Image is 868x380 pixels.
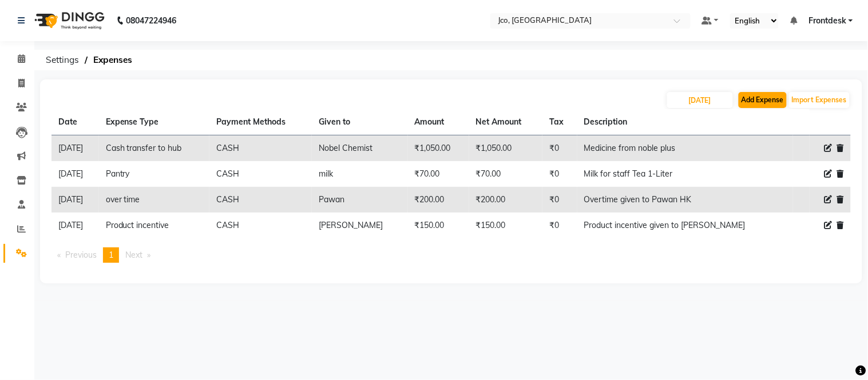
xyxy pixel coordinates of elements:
td: CASH [209,187,312,213]
td: Product incentive given to [PERSON_NAME] [577,213,793,238]
td: Pawan [312,187,408,213]
th: Payment Methods [209,109,312,135]
td: CASH [209,161,312,187]
td: Overtime given to Pawan HK [577,187,793,213]
td: ₹1,050.00 [408,135,469,162]
td: milk [312,161,408,187]
img: logo [29,5,108,37]
td: ₹0 [542,135,577,162]
span: Next [125,250,142,260]
th: Description [577,109,793,135]
nav: Pagination [51,247,851,263]
td: Milk for staff Tea 1-Liter [577,161,793,187]
td: ₹70.00 [469,161,542,187]
td: ₹0 [542,161,577,187]
td: over time [99,187,210,213]
td: ₹0 [542,213,577,238]
td: Pantry [99,161,210,187]
b: 08047224946 [126,5,176,37]
th: Expense Type [99,109,210,135]
td: [DATE] [51,213,99,238]
th: Amount [408,109,469,135]
span: 1 [109,250,113,260]
td: [DATE] [51,161,99,187]
span: Frontdesk [808,15,846,27]
span: Settings [40,50,85,70]
td: CASH [209,135,312,162]
th: Date [51,109,99,135]
th: Given to [312,109,408,135]
input: PLACEHOLDER.DATE [667,92,733,108]
td: ₹200.00 [408,187,469,213]
td: ₹150.00 [408,213,469,238]
td: Product incentive [99,213,210,238]
th: Net Amount [469,109,542,135]
td: ₹70.00 [408,161,469,187]
td: Medicine from noble plus [577,135,793,162]
th: Tax [542,109,577,135]
button: Add Expense [739,92,787,108]
td: Cash transfer to hub [99,135,210,162]
span: Expenses [88,50,138,70]
td: CASH [209,213,312,238]
td: ₹0 [542,187,577,213]
td: ₹150.00 [469,213,542,238]
td: ₹1,050.00 [469,135,542,162]
td: ₹200.00 [469,187,542,213]
td: [DATE] [51,135,99,162]
button: Import Expenses [789,92,850,108]
td: [PERSON_NAME] [312,213,408,238]
span: Previous [65,250,97,260]
td: Nobel Chemist [312,135,408,162]
td: [DATE] [51,187,99,213]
